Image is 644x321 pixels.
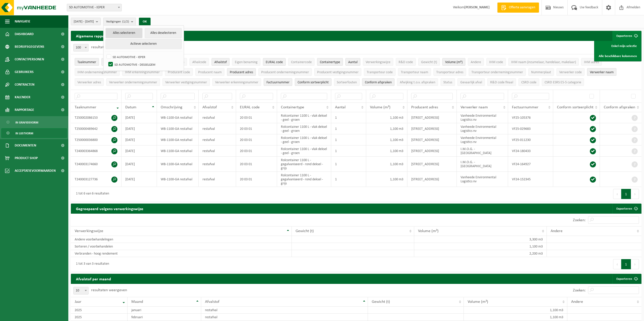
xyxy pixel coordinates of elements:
td: VF24-180433 [508,145,553,157]
td: [STREET_ADDRESS] [407,134,457,145]
button: Actieve selecteren [106,39,182,49]
span: Acceptatievoorwaarden [15,164,56,177]
span: Contactpersonen [15,53,44,66]
button: StatusStatus: Activate to sort [441,78,455,86]
td: 20 03 01 [236,145,277,157]
button: FactuurnummerFactuurnummer: Activate to sort [264,78,292,86]
span: R&D code finaal [490,81,513,84]
div: 1 tot 3 van 3 resultaten [73,260,109,269]
button: Previous [613,259,621,269]
td: 20 03 01 [236,172,277,187]
td: 1 [331,172,366,187]
td: VF25-105376 [508,112,553,123]
td: 2025 [71,314,128,321]
span: Status [443,81,452,84]
button: Producent ondernemingsnummerProducent ondernemingsnummer: Activate to sort [258,68,312,76]
button: CSRD codeCSRD code: Activate to sort [518,78,539,86]
span: Conform afspraken [604,105,635,109]
td: Sorteren / voorbehandelen [71,243,292,250]
td: I.M.O.G. - [GEOGRAPHIC_DATA] [457,157,508,172]
button: Alles selecteren [106,28,142,38]
button: 1 [621,189,631,199]
button: Producent naamProducent naam: Activate to sort [195,68,224,76]
span: Verwerker code [559,70,582,74]
span: Producent vestigingsnummer [317,70,359,74]
button: CSRD ESRS E5-5 categorieCSRD ESRS E5-5 categorie: Activate to sort [542,78,584,86]
td: T250000489642 [71,123,121,134]
span: CSRD code [521,81,536,84]
td: 1 [331,134,366,145]
span: IHM naam (inzamelaar, handelaar, makelaar) [511,60,576,64]
button: OK [139,18,151,26]
label: Zoeken: [573,288,586,292]
label: SD AUTOMOTIVE - IEPER [106,53,182,61]
button: Transporteur adresTransporteur adres: Activate to sort [433,68,466,76]
td: 2025 [71,307,128,314]
span: Containertype [281,105,304,109]
span: Verwerker naam [461,105,488,109]
button: ContainercodeContainercode: Activate to sort [288,58,315,66]
span: Dashboard [15,28,34,40]
span: In lijstvorm [15,129,33,138]
span: Taaknummer [75,105,96,109]
button: Vestigingen(1/2) [103,18,136,25]
button: EURAL codeEURAL code: Activate to sort [263,58,286,66]
td: VF24-152345 [508,172,553,187]
span: Verwerkingswijze [366,60,390,64]
span: Transporteur adres [436,70,463,74]
span: IHM ondernemingsnummer [77,70,117,74]
td: [STREET_ADDRESS] [407,112,457,123]
button: Producent vestigingsnummerProducent vestigingsnummer: Activate to sort [314,68,361,76]
span: Afvalcode [192,60,206,64]
td: [STREET_ADDRESS] [407,123,457,134]
span: Sorteerfouten [337,81,357,84]
td: 1,100 m3 [464,314,567,321]
span: Volume (m³) [418,229,439,233]
td: [DATE] [121,172,157,187]
td: Vanheede Environmental Logistics nv [457,172,508,187]
span: IHM erkenningsnummer [125,70,160,74]
h2: Gegroepeerd volgens verwerkingswijze [71,204,148,213]
td: restafval [199,112,236,123]
td: 1,100 m3 [366,134,407,145]
td: 1,100 m3 [366,172,407,187]
h2: Algemene rapportering [71,31,121,41]
td: Rolcontainer 1100 L - gegalvaniseerd - rond deksel - grijs [277,157,331,172]
span: Gevaarlijk afval [460,81,482,84]
td: [DATE] [121,157,157,172]
button: Verwerker codeVerwerker code: Activate to sort [556,68,585,76]
span: Documenten [15,139,36,152]
span: SD AUTOMOTIVE - IEPER [67,4,121,11]
td: [DATE] [121,112,157,123]
td: Andere voorbehandelingen [71,236,292,243]
span: Transporteur naam [401,70,428,74]
td: VF25-011230 [508,134,553,145]
span: Rapportage [15,104,34,116]
a: Alle beschikbare kolommen [595,51,641,61]
td: [DATE] [121,123,157,134]
button: Transporteur naamTransporteur naam: Activate to sort [398,68,431,76]
span: Conform sorteerplicht [557,105,593,109]
td: 20 03 01 [236,112,277,123]
td: 1,100 m3 [366,123,407,134]
td: 1,100 m3 [366,112,407,123]
h2: Afvalstof per maand [71,274,116,284]
span: Verwerkingswijze [75,229,103,233]
span: Producent code [168,70,190,74]
td: [DATE] [121,134,157,145]
span: Afvalstof [205,300,219,304]
td: WB-1100-GA restafval [157,112,199,123]
span: In grafiekvorm [15,118,38,127]
span: Volume (m³) [468,300,488,304]
button: Eigen benamingEigen benaming: Activate to sort [232,58,260,66]
span: Aantal [335,105,346,109]
td: 1,100 m3 [366,157,407,172]
span: 100 [73,44,89,52]
span: Product Shop [15,152,38,164]
button: SorteerfoutenSorteerfouten: Activate to sort [334,78,360,86]
span: Andere [571,300,583,304]
td: Verbranden - hoog rendement [71,250,292,257]
span: CSRD ESRS E5-5 categorie [545,81,581,84]
span: Datum [125,105,136,109]
span: Producent ondernemingsnummer [261,70,309,74]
